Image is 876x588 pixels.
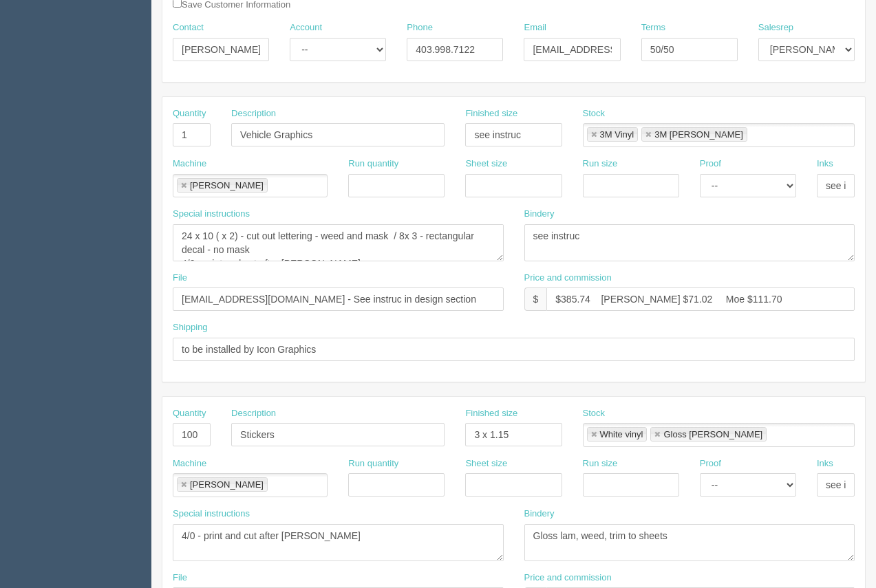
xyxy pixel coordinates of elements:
[465,157,507,171] label: Sheet size
[817,457,833,470] label: Inks
[524,224,855,261] textarea: see instruc
[173,272,187,285] label: File
[290,21,322,34] label: Account
[524,208,555,221] label: Bindery
[173,571,187,585] label: File
[663,430,762,439] div: Gloss [PERSON_NAME]
[583,157,618,171] label: Run size
[173,21,204,34] label: Contact
[173,107,206,120] label: Quantity
[654,130,743,139] div: 3M [PERSON_NAME]
[641,21,665,34] label: Terms
[583,107,606,120] label: Stock
[407,21,433,34] label: Phone
[600,130,634,139] div: 3M Vinyl
[231,107,276,120] label: Description
[583,407,606,420] label: Stock
[173,208,250,221] label: Special instructions
[524,287,547,311] div: $
[700,457,721,470] label: Proof
[348,457,398,470] label: Run quantity
[465,407,517,420] label: Finished size
[700,157,721,171] label: Proof
[173,407,206,420] label: Quantity
[173,457,206,470] label: Machine
[173,321,208,334] label: Shipping
[524,571,612,585] label: Price and commission
[173,224,504,261] textarea: 24 x 10 ( x 2) - cut out lettering - weed and mask / 8x 3 - rectangular decal - no mask 4/0 - pri...
[173,508,250,521] label: Special instructions
[190,480,264,489] div: [PERSON_NAME]
[465,107,517,120] label: Finished size
[524,272,612,285] label: Price and commission
[524,21,546,34] label: Email
[817,157,833,171] label: Inks
[758,21,793,34] label: Salesrep
[173,524,504,561] textarea: 4/0 - print and cut after [PERSON_NAME]
[583,457,618,470] label: Run size
[231,407,276,420] label: Description
[348,157,398,171] label: Run quantity
[173,157,206,171] label: Machine
[465,457,507,470] label: Sheet size
[524,508,555,521] label: Bindery
[190,181,264,190] div: [PERSON_NAME]
[600,430,643,439] div: White vinyl
[524,524,855,561] textarea: Gloss lam, weed, trim to sheets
